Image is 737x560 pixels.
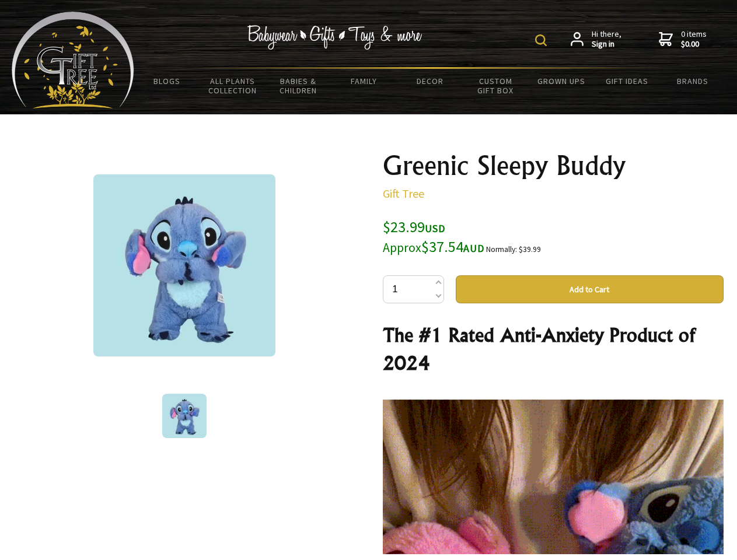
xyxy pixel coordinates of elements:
[486,244,541,254] small: Normally: $39.99
[134,69,200,93] a: BLOGS
[456,275,724,303] button: Add to Cart
[383,152,724,180] h1: Greenic Sleepy Buddy
[528,69,594,93] a: Grown Ups
[463,69,529,103] a: Custom Gift Box
[592,29,621,50] span: Hi there,
[463,242,484,255] span: AUD
[681,29,707,50] span: 0 items
[383,217,484,256] span: $23.99 $37.54
[93,174,275,356] img: Greenic Sleepy Buddy
[660,69,726,93] a: Brands
[383,240,421,256] small: Approx
[397,69,463,93] a: Decor
[535,34,547,46] img: product search
[681,39,707,50] strong: $0.00
[571,29,621,50] a: Hi there,Sign in
[383,323,695,374] strong: The #1 Rated Anti-Anxiety Product of 2024
[12,12,134,108] img: Babyware - Gifts - Toys and more...
[266,69,331,103] a: Babies & Children
[331,69,397,93] a: Family
[592,39,621,50] strong: Sign in
[594,69,660,93] a: Gift Ideas
[659,29,707,50] a: 0 items$0.00
[247,25,422,50] img: Babywear - Gifts - Toys & more
[425,222,445,235] span: USD
[162,394,207,438] img: Greenic Sleepy Buddy
[200,69,266,103] a: All Plants Collection
[383,186,424,201] a: Gift Tree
